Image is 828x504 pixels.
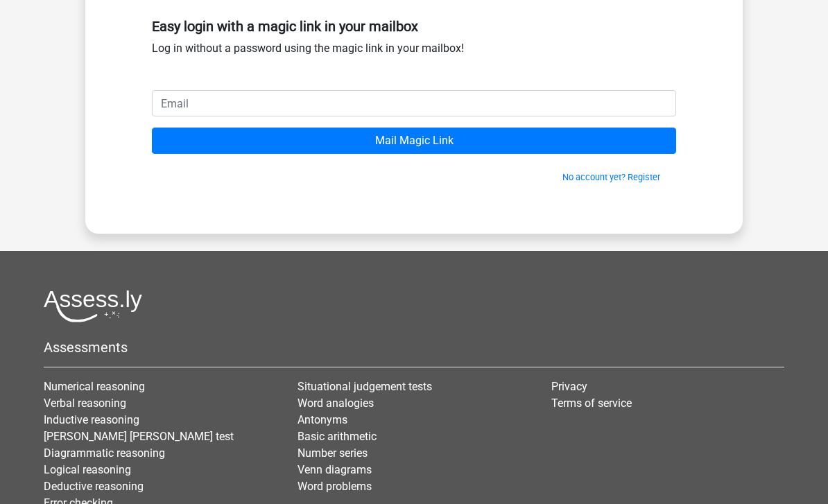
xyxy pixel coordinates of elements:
[551,380,587,393] a: Privacy
[562,172,660,182] a: No account yet? Register
[297,397,374,410] a: Word analogies
[44,397,126,410] a: Verbal reasoning
[44,446,165,460] a: Diagrammatic reasoning
[44,430,234,443] a: [PERSON_NAME] [PERSON_NAME] test
[551,397,632,410] a: Terms of service
[44,339,784,356] h5: Assessments
[44,413,139,426] a: Inductive reasoning
[297,480,372,493] a: Word problems
[44,380,145,393] a: Numerical reasoning
[297,430,377,443] a: Basic arithmetic
[297,446,368,460] a: Number series
[44,480,144,493] a: Deductive reasoning
[297,380,432,393] a: Situational judgement tests
[44,290,142,322] img: Assessly logo
[152,90,676,116] input: Email
[152,128,676,154] input: Mail Magic Link
[297,413,347,426] a: Antonyms
[297,463,372,476] a: Venn diagrams
[152,18,676,35] h5: Easy login with a magic link in your mailbox
[152,12,676,90] div: Log in without a password using the magic link in your mailbox!
[44,463,131,476] a: Logical reasoning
